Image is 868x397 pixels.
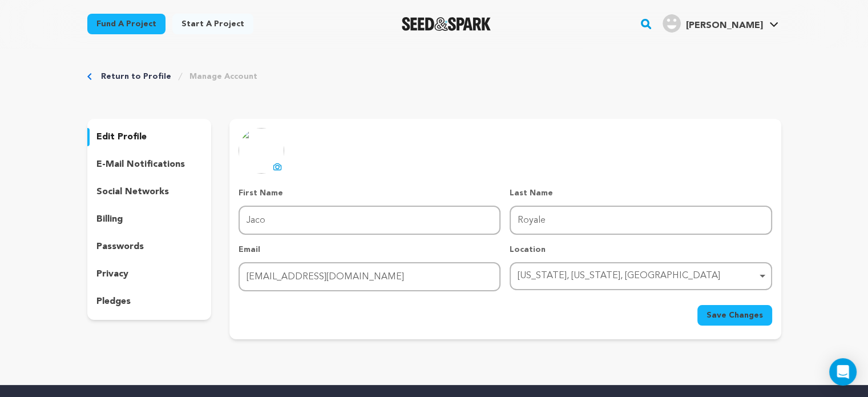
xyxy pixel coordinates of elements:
button: e-mail notifications [87,155,212,174]
input: Last Name [510,206,772,235]
img: user.png [663,14,681,33]
button: privacy [87,265,212,283]
img: Seed&Spark Logo Dark Mode [402,17,491,31]
button: passwords [87,238,212,256]
a: Fund a project [87,14,165,34]
a: Jaco R.'s Profile [660,12,781,33]
p: e-mail notifications [96,158,185,171]
button: social networks [87,183,212,201]
p: Email [239,244,500,255]
p: billing [96,212,123,226]
button: billing [87,210,212,228]
a: Start a project [172,14,253,34]
input: Email [239,262,500,291]
span: Save Changes [706,310,763,321]
button: Save Changes [697,305,772,326]
button: pledges [87,292,212,311]
div: [US_STATE], [US_STATE], [GEOGRAPHIC_DATA] [518,268,757,284]
p: Location [510,244,772,255]
span: Jaco R.'s Profile [660,12,781,36]
p: Last Name [510,187,772,199]
p: passwords [96,240,144,254]
button: edit profile [87,128,212,146]
input: First Name [239,206,500,235]
a: Seed&Spark Homepage [402,17,491,31]
p: edit profile [96,130,147,144]
a: Manage Account [189,71,257,82]
div: Open Intercom Messenger [829,358,857,386]
p: pledges [96,295,131,308]
a: Return to Profile [101,71,171,82]
div: Jaco R.'s Profile [663,14,762,33]
div: Breadcrumb [87,71,781,82]
p: social networks [96,185,169,199]
span: [PERSON_NAME] [685,21,762,30]
p: privacy [96,267,128,281]
p: First Name [239,187,500,199]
